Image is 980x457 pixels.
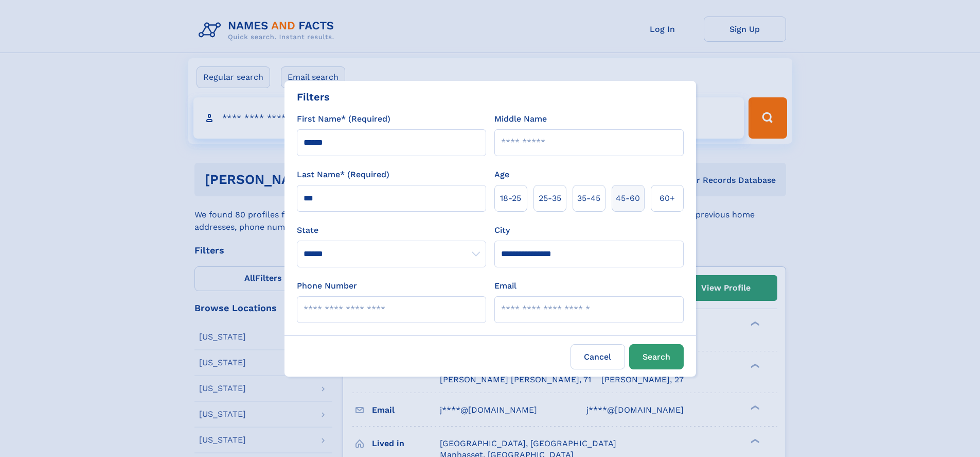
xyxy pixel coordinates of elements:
[297,224,486,236] label: State
[297,280,357,292] label: Phone Number
[297,89,330,105] div: Filters
[297,113,390,125] label: First Name* (Required)
[571,344,625,369] label: Cancel
[616,192,640,205] span: 45‑60
[577,192,600,205] span: 35‑45
[500,192,521,205] span: 18‑25
[494,280,516,292] label: Email
[494,168,509,181] label: Age
[660,192,675,205] span: 60+
[629,344,684,369] button: Search
[494,224,510,236] label: City
[494,113,547,125] label: Middle Name
[297,168,389,181] label: Last Name* (Required)
[539,192,561,205] span: 25‑35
